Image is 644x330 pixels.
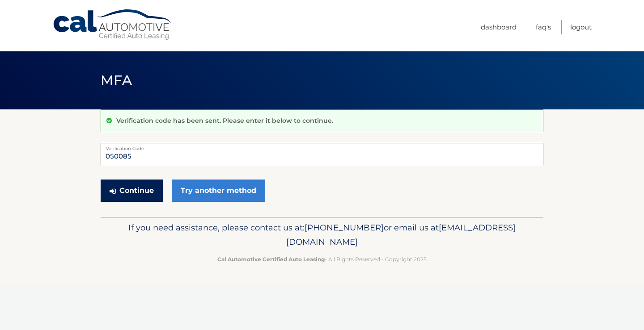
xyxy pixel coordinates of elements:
a: Logout [570,20,592,34]
a: Cal Automotive [52,9,173,41]
button: Continue [101,180,163,202]
span: [PHONE_NUMBER] [305,222,384,233]
p: - All Rights Reserved - Copyright 2025 [106,255,538,264]
span: MFA [101,72,132,88]
input: Verification Code [101,143,543,165]
a: Dashboard [481,20,517,34]
label: Verification Code [101,143,543,150]
span: [EMAIL_ADDRESS][DOMAIN_NAME] [286,222,516,247]
strong: Cal Automotive Certified Auto Leasing [217,256,325,263]
a: Try another method [172,180,265,202]
p: Verification code has been sent. Please enter it below to continue. [116,117,333,125]
a: FAQ's [536,20,551,34]
p: If you need assistance, please contact us at: or email us at [106,221,538,249]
